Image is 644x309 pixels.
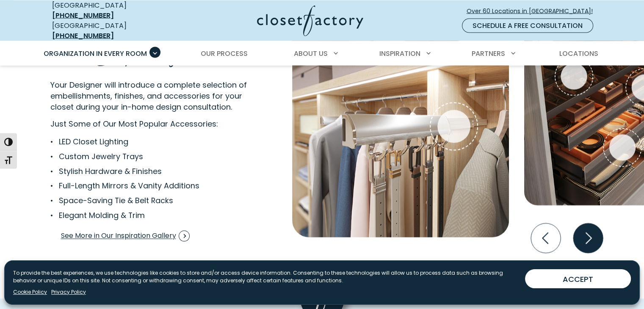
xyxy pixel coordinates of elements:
span: Your Designer will introduce a complete selection of embellishments, finishes, and accessories fo... [50,79,247,112]
p: Just Some of Our Most Popular Accessories: [50,118,271,130]
span: Locations [559,48,598,58]
li: LED Closet Lighting [50,136,244,147]
button: ACCEPT [525,269,631,288]
li: Stylish Hardware & Finishes [50,166,244,177]
a: See More in Our Inspiration Gallery [61,227,190,244]
li: Elegant Molding & Trim [50,210,244,221]
span: Organization in Every Room [44,48,147,58]
span: About Us [294,48,328,58]
img: Belt rack accessory [292,9,509,237]
a: Privacy Policy [51,288,86,296]
img: Closet Factory Logo [257,5,363,36]
p: To provide the best experiences, we use technologies like cookies to store and/or access device i... [13,269,518,284]
span: Our Process [201,48,248,58]
a: Cookie Policy [13,288,47,296]
span: Inspiration [379,48,420,58]
li: Full-Length Mirrors & Vanity Additions [50,180,244,191]
nav: Primary Menu [38,41,607,65]
button: Next slide [570,220,606,256]
span: Partners [472,48,505,58]
button: Previous slide [528,220,564,256]
a: [PHONE_NUMBER] [52,30,114,40]
a: Schedule a Free Consultation [462,18,593,33]
span: See More in Our Inspiration Gallery [61,230,190,241]
span: Over 60 Locations in [GEOGRAPHIC_DATA]! [467,6,600,15]
li: Custom Jewelry Trays [50,151,244,162]
a: Over 60 Locations in [GEOGRAPHIC_DATA]! [466,3,600,18]
li: Space-Saving Tie & Belt Racks [50,195,244,206]
a: [PHONE_NUMBER] [52,10,114,20]
div: [GEOGRAPHIC_DATA] [52,20,175,41]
